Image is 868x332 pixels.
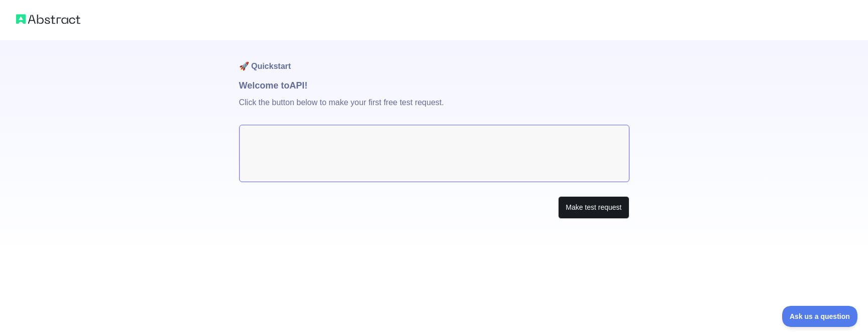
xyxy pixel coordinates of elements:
p: Click the button below to make your first free test request. [239,93,629,125]
img: Abstract logo [16,12,80,26]
h1: 🚀 Quickstart [239,40,629,78]
h1: Welcome to API! [239,78,629,93]
iframe: Toggle Customer Support [782,306,858,327]
button: Make test request [558,196,629,219]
